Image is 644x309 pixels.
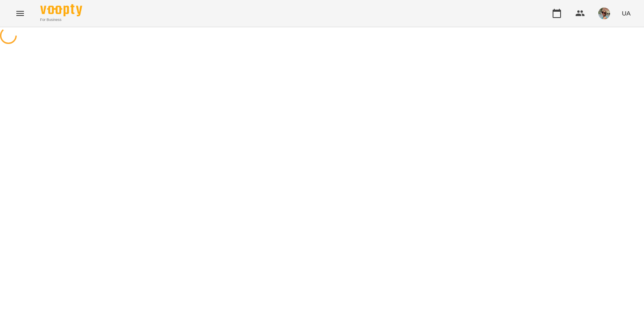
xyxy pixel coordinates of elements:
[40,4,82,16] img: Voopty Logo
[10,3,30,23] button: Menu
[622,9,631,18] span: UA
[40,17,82,23] span: For Business
[598,8,610,19] img: c60d69aa28f39c4e5a28205d290cb496.jpg
[618,5,634,21] button: UA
